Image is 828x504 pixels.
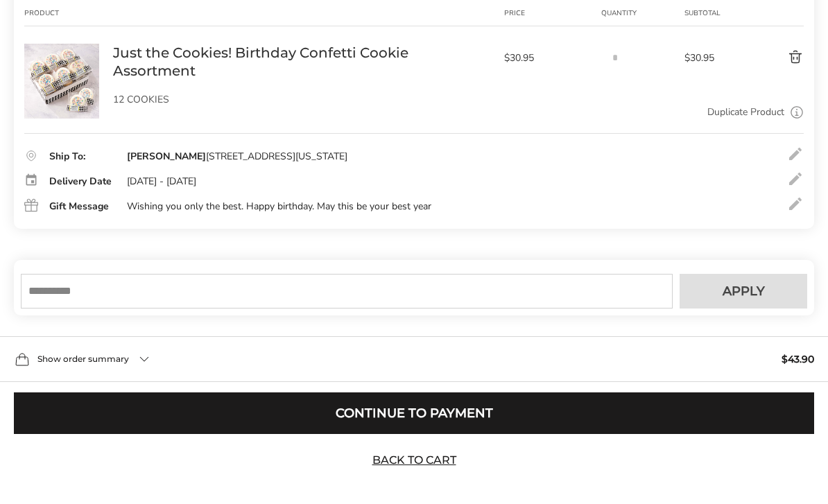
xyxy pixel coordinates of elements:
a: Back to Cart [365,453,463,469]
div: [DATE] - [DATE] [127,176,196,189]
div: Subtotal [684,8,739,19]
div: Delivery Date [49,177,113,187]
div: [STREET_ADDRESS][US_STATE] [127,151,347,164]
a: Duplicate Product [707,105,784,121]
input: Quantity input [601,44,629,72]
div: Price [504,8,601,19]
div: Gift Message [49,202,113,212]
span: $43.90 [782,355,814,365]
button: Continue to Payment [14,393,814,435]
button: Delete product [739,50,804,67]
div: Product [24,8,113,19]
span: $30.95 [684,52,739,65]
div: Quantity [601,8,684,19]
img: Just the Cookies! Birthday Confetti Cookie Assortment [24,44,99,119]
strong: [PERSON_NAME] [127,150,206,164]
div: Ship To: [49,153,113,162]
span: Apply [723,286,765,298]
a: Just the Cookies! Birthday Confetti Cookie Assortment [24,44,99,57]
button: Apply [680,275,807,309]
span: $30.95 [504,52,594,65]
span: Show order summary [37,356,129,364]
div: Wishing you only the best. Happy birthday. May this be your best year [127,201,431,214]
p: 12 COOKIES [113,96,490,105]
a: Just the Cookies! Birthday Confetti Cookie Assortment [113,44,490,80]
